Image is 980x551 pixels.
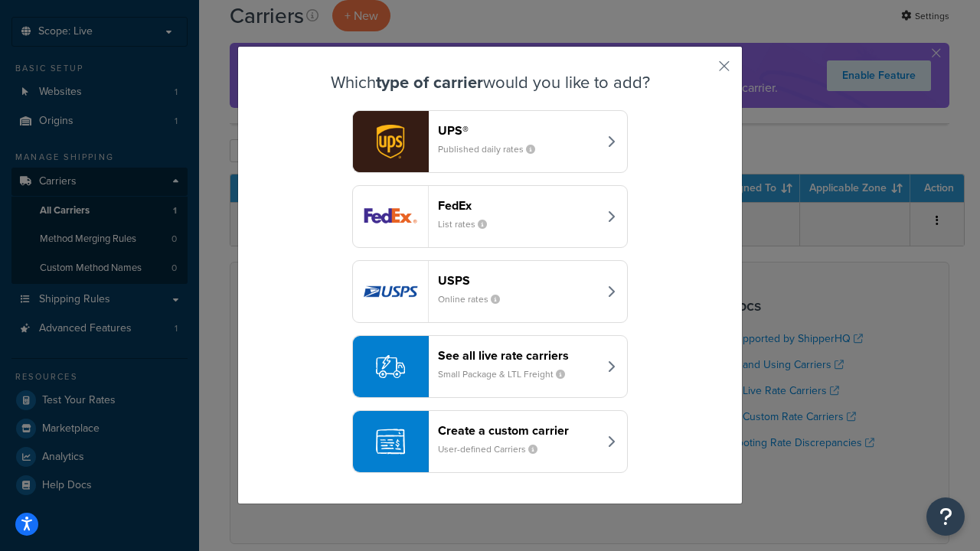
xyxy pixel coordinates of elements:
[352,260,628,323] button: usps logoUSPSOnline rates
[438,142,547,156] small: Published daily rates
[438,367,577,381] small: Small Package & LTL Freight
[352,110,628,173] button: ups logoUPS®Published daily rates
[438,423,598,438] header: Create a custom carrier
[438,123,598,138] header: UPS®
[438,217,499,231] small: List rates
[376,352,405,381] img: icon-carrier-liverate-becf4550.svg
[438,198,598,213] header: FedEx
[926,497,965,536] button: Open Resource Center
[353,261,428,322] img: usps logo
[352,185,628,248] button: fedEx logoFedExList rates
[438,292,512,306] small: Online rates
[352,335,628,398] button: See all live rate carriersSmall Package & LTL Freight
[438,442,550,456] small: User-defined Carriers
[376,427,405,456] img: icon-carrier-custom-c93b8a24.svg
[276,73,704,92] h3: Which would you like to add?
[353,111,428,172] img: ups logo
[353,186,428,247] img: fedEx logo
[352,410,628,473] button: Create a custom carrierUser-defined Carriers
[438,348,598,363] header: See all live rate carriers
[376,70,483,95] strong: type of carrier
[438,273,598,288] header: USPS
